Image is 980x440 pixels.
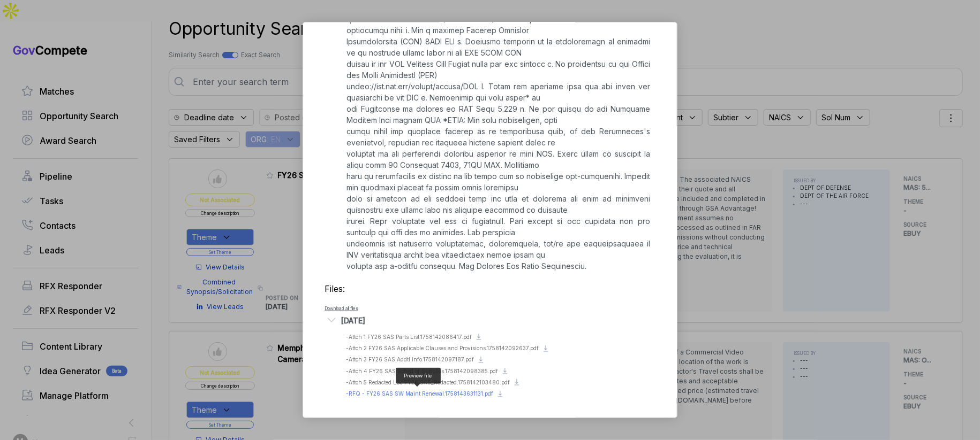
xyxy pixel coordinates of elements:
h3: Files: [325,282,655,295]
a: Download all files [325,306,358,311]
span: - Attch 4 FY26 SAS Sched of Supplies.1758142098385.pdf [346,368,498,374]
span: - Attch 1 FY26 SAS Parts List.1758142086417.pdf [346,334,472,340]
span: - Attch 5 Redacted LSJ FY26 SAS_Redacted.1758142103480.pdf [346,379,510,385]
span: - Attch 2 FY26 SAS Applicable Clauses and Provisions.1758142092637.pdf [346,345,539,351]
span: - Attch 3 FY26 SAS Addtl Info.1758142097187.pdf [346,356,474,362]
span: - RFQ - FY26 SAS SW Maint Renewal.1758143631131.pdf [346,390,493,397]
div: [DATE] [341,315,365,326]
